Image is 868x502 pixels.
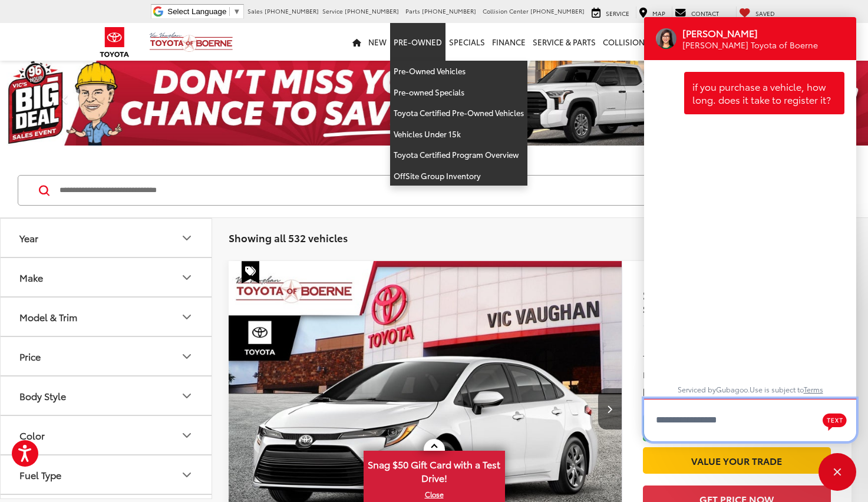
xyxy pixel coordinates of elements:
[736,6,778,18] a: My Saved Vehicles
[390,166,527,186] a: OffSite Group Inventory
[1,376,213,415] button: Body StyleBody Style
[19,469,61,480] div: Fuel Type
[644,399,856,441] textarea: Type your message
[349,23,365,61] a: Home
[365,23,390,61] a: New
[652,9,665,18] span: Map
[716,384,748,394] a: Gubagoo
[180,349,194,364] div: Price
[643,286,737,303] span: $878
[19,232,38,243] div: Year
[1,298,213,336] button: Model & TrimModel & Trim
[643,414,831,441] a: Check Availability
[390,124,527,145] a: Vehicles Under 15k
[483,6,529,15] span: Collision Center
[599,23,679,61] a: Collision Center
[819,453,856,491] div: Close
[804,384,823,394] a: Terms
[242,261,259,283] span: Special
[682,27,831,39] div: Operator Name
[672,6,722,18] a: Contact
[149,32,233,52] img: Vic Vaughan Toyota of Boerne
[422,6,476,15] span: [PHONE_NUMBER]
[643,352,664,364] span: TSRP:
[489,23,529,61] a: Finance
[180,428,194,442] div: Color
[58,176,776,204] input: Search by Make, Model, or Keyword
[606,9,629,18] span: Service
[19,390,66,401] div: Body Style
[180,231,194,245] div: Year
[167,7,240,16] a: Select Language​
[643,447,831,474] a: Value Your Trade
[1,337,213,375] button: PricePrice
[589,6,632,18] a: Service
[180,310,194,324] div: Model & Trim
[643,385,690,397] span: [DATE] Price:
[819,453,856,491] button: Toggle Chat Window
[598,388,622,430] button: Next image
[1,258,213,296] button: MakeMake
[180,468,194,482] div: Fuel Type
[19,430,45,441] div: Color
[1,219,213,257] button: YearYear
[823,412,847,431] svg: Text
[445,23,489,61] a: Specials
[1,416,213,454] button: ColorColor
[233,7,240,16] span: ▼
[529,23,599,61] a: Service & Parts: Opens in a new tab
[229,230,348,245] span: Showing all 532 vehicles
[390,144,527,166] a: Toyota Certified Program Overview
[345,6,399,15] span: [PHONE_NUMBER]
[180,270,194,285] div: Make
[405,6,420,15] span: Parts
[684,72,844,114] div: if you purchase a vehicle, how long. does it take to register it?
[19,351,41,362] div: Price
[643,302,681,315] span: SAVINGS
[229,7,230,16] span: ​
[19,311,77,322] div: Model & Trim
[390,61,527,82] a: Pre-Owned Vehicles
[93,23,137,61] img: Toyota
[656,28,676,49] div: Operator Image
[390,23,445,61] a: Pre-Owned
[390,82,527,103] a: Pre-owned Specials
[682,39,818,51] p: [PERSON_NAME] Toyota of Boerne
[167,7,226,16] span: Select Language
[819,407,850,434] button: Chat with SMS
[365,452,504,488] span: Snag $50 Gift Card with a Test Drive!
[682,39,831,51] div: Operator Title
[682,27,818,39] p: [PERSON_NAME]
[390,103,527,124] a: Toyota Certified Pre-Owned Vehicles
[530,6,585,15] span: [PHONE_NUMBER]
[636,6,668,18] a: Map
[755,9,775,18] span: Saved
[656,385,844,399] div: Serviced by . Use is subject to
[180,389,194,403] div: Body Style
[643,369,709,381] span: Discount Amount:
[19,272,43,283] div: Make
[322,6,343,15] span: Service
[691,9,719,18] span: Contact
[265,6,319,15] span: [PHONE_NUMBER]
[247,6,263,15] span: Sales
[1,455,213,494] button: Fuel TypeFuel Type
